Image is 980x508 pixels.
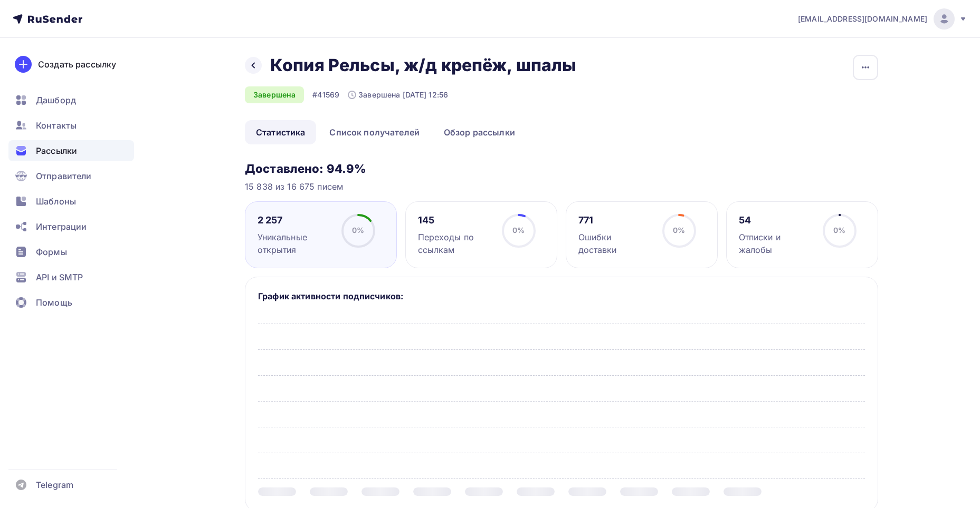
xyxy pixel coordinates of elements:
[36,271,83,284] span: API и SMTP
[36,195,76,208] span: Шаблоны
[418,231,492,256] div: Переходы по ссылкам
[348,90,448,100] div: Завершена [DATE] 12:56
[8,140,134,161] a: Рассылки
[36,220,87,233] span: Интеграции
[245,161,878,176] h3: Доставлено: 94.9%
[433,120,526,144] a: Обзор рассылки
[512,226,525,235] span: 0%
[798,8,967,30] a: [EMAIL_ADDRESS][DOMAIN_NAME]
[245,86,304,103] div: Завершена
[312,90,339,100] div: #41569
[8,115,134,136] a: Контакты
[36,478,73,491] span: Telegram
[38,58,116,71] div: Создать рассылку
[833,226,845,235] span: 0%
[258,231,332,256] div: Уникальные открытия
[270,55,576,76] h2: Копия Рельсы, ж/д крепёж, шпалы
[258,290,865,302] h5: График активности подписчиков:
[258,214,332,227] div: 2 257
[739,214,813,227] div: 54
[8,90,134,111] a: Дашборд
[245,180,878,193] div: 15 838 из 16 675 писем
[352,226,364,235] span: 0%
[36,170,92,182] span: Отправители
[418,214,492,227] div: 145
[578,214,653,227] div: 771
[36,296,72,309] span: Помощь
[673,226,685,235] span: 0%
[318,120,431,144] a: Список получателей
[36,94,76,106] span: Дашборд
[8,241,134,262] a: Формы
[36,246,67,258] span: Формы
[8,165,134,187] a: Отправители
[739,231,813,256] div: Отписки и жалобы
[578,231,653,256] div: Ошибки доставки
[36,144,77,157] span: Рассылки
[36,119,77,132] span: Контакты
[245,120,316,144] a: Статистика
[798,14,927,24] span: [EMAIL_ADDRESS][DOMAIN_NAME]
[8,191,134,212] a: Шаблоны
